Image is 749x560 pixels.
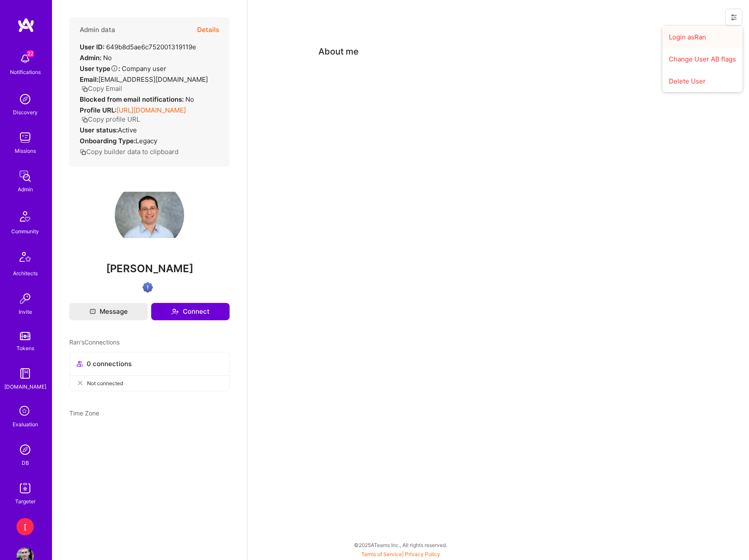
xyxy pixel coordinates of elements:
[16,441,34,458] img: Admin Search
[136,137,157,145] span: legacy
[80,137,136,145] strong: Onboarding Type:
[405,551,440,557] a: Privacy Policy
[80,42,196,51] div: 649b8d5ae6c752001319119e
[69,352,230,391] button: 0 connectionsNot connected
[197,17,219,42] button: Details
[13,108,38,117] div: Discovery
[80,95,185,103] strong: Blocked from email notifications:
[4,382,46,391] div: [DOMAIN_NAME]
[16,518,34,535] div: [
[15,146,36,155] div: Missions
[143,282,153,293] img: High Potential User
[16,90,34,108] img: discovery
[361,551,402,557] a: Terms of Service
[98,75,208,84] span: [EMAIL_ADDRESS][DOMAIN_NAME]
[77,360,83,367] i: icon Collaborator
[27,50,34,57] span: 22
[118,126,137,134] span: Active
[361,551,440,557] span: |
[662,48,743,70] button: Change User AB flags
[87,379,123,388] span: Not connected
[318,45,359,58] div: About me
[16,365,34,382] img: guide book
[16,50,34,68] img: bell
[80,95,194,104] div: No
[80,75,98,84] strong: Email:
[81,116,88,123] i: icon Copy
[13,269,38,278] div: Architects
[69,262,230,275] span: [PERSON_NAME]
[81,84,122,93] button: Copy Email
[16,480,34,497] img: Skill Targeter
[90,309,96,315] i: icon Mail
[69,338,120,347] span: Ran's Connections
[80,64,120,73] strong: User type :
[662,26,743,48] button: Login asRan
[10,68,41,77] div: Notifications
[13,420,38,429] div: Evaluation
[16,290,34,307] img: Invite
[15,248,36,269] img: Architects
[16,344,34,353] div: Tokens
[80,43,104,51] strong: User ID:
[52,534,749,556] div: © 2025 ATeams Inc., All rights reserved.
[18,185,33,194] div: Admin
[17,17,35,33] img: logo
[80,126,118,134] strong: User status:
[22,458,29,467] div: DB
[80,54,101,62] strong: Admin:
[11,227,39,236] div: Community
[80,149,86,155] i: icon Copy
[69,303,148,320] button: Message
[69,409,99,417] span: Time Zone
[80,64,166,73] div: Company user
[115,180,184,250] img: User Avatar
[81,115,140,124] button: Copy profile URL
[80,26,115,34] h4: Admin data
[16,129,34,146] img: teamwork
[171,308,179,315] i: icon Connect
[15,497,36,506] div: Targeter
[662,70,743,92] button: Delete User
[117,106,186,114] a: [URL][DOMAIN_NAME]
[77,380,84,386] i: icon CloseGray
[16,167,34,185] img: admin teamwork
[80,147,178,156] button: Copy builder data to clipboard
[110,64,118,72] i: Help
[14,518,36,535] a: [
[81,86,88,92] i: icon Copy
[80,53,112,62] div: No
[17,403,33,420] i: icon SelectionTeam
[151,303,230,320] button: Connect
[20,332,30,340] img: tokens
[80,106,117,114] strong: Profile URL:
[15,206,36,227] img: Community
[87,359,132,368] span: 0 connections
[19,307,32,316] div: Invite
